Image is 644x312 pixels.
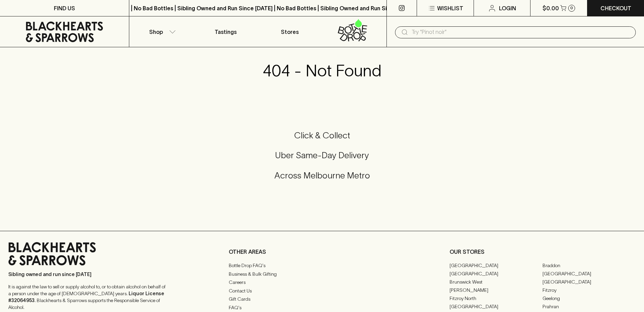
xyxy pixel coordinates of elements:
[229,248,415,256] p: OTHER AREAS
[229,278,415,287] a: Careers
[412,27,630,38] input: Try "Pinot noir"
[450,302,543,311] a: [GEOGRAPHIC_DATA]
[570,6,573,10] p: 0
[450,286,543,294] a: [PERSON_NAME]
[542,270,636,278] a: [GEOGRAPHIC_DATA]
[263,61,381,80] h3: 404 - Not Found
[450,261,543,270] a: [GEOGRAPHIC_DATA]
[8,271,166,278] p: Sibling owned and run since [DATE]
[542,278,636,286] a: [GEOGRAPHIC_DATA]
[450,270,543,278] a: [GEOGRAPHIC_DATA]
[542,294,636,302] a: Geelong
[8,150,636,161] h5: Uber Same-Day Delivery
[281,28,299,36] p: Stores
[229,270,415,278] a: Business & Bulk Gifting
[215,28,237,36] p: Tastings
[229,262,415,270] a: Bottle Drop FAQ's
[499,4,516,12] p: Login
[542,302,636,311] a: Prahran
[600,4,631,12] p: Checkout
[8,170,636,181] h5: Across Melbourne Metro
[8,130,636,141] h5: Click & Collect
[193,16,258,47] a: Tastings
[129,16,194,47] button: Shop
[542,4,559,12] p: $0.00
[450,248,636,256] p: OUR STORES
[54,4,75,12] p: FIND US
[8,102,636,217] div: Call to action block
[229,287,415,295] a: Contact Us
[258,16,322,47] a: Stores
[450,278,543,286] a: Brunswick West
[149,28,163,36] p: Shop
[450,294,543,302] a: Fitzroy North
[229,303,415,312] a: FAQ's
[8,283,166,311] p: It is against the law to sell or supply alcohol to, or to obtain alcohol on behalf of a person un...
[229,295,415,303] a: Gift Cards
[437,4,463,12] p: Wishlist
[542,261,636,270] a: Braddon
[542,286,636,294] a: Fitzroy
